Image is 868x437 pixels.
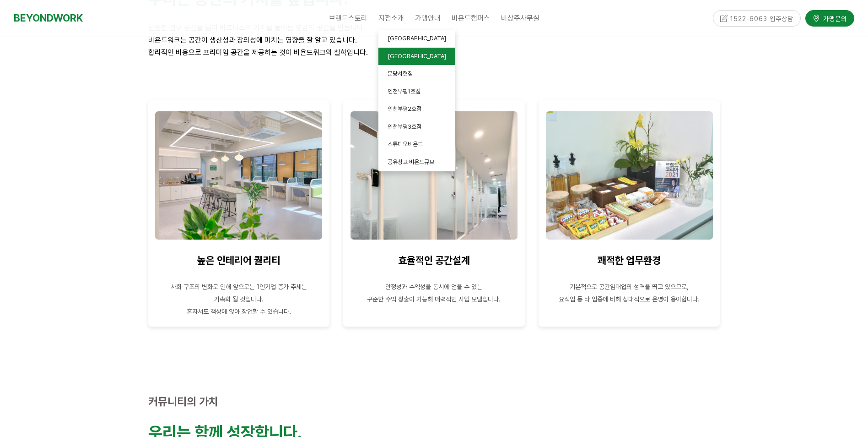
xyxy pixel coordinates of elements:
[388,53,446,60] span: [GEOGRAPHIC_DATA]
[378,136,455,153] a: 스튜디오비욘드
[378,30,455,48] a: [GEOGRAPHIC_DATA]
[350,111,518,240] img: 0644c10963dc0.jpg
[373,7,410,30] a: 지점소개
[187,308,291,315] span: 혼자서도 책상에 앉아 창업할 수 있습니다.
[570,283,689,290] span: 기본적으로 공간임대업의 성격을 띄고 있으므로,
[323,7,373,30] a: 브랜드스토리
[155,111,322,240] img: 7cf4f1c1b9310.jpg
[546,111,713,240] img: a4716c3f373e4.jpg
[496,7,545,30] a: 비상주사무실
[388,158,434,165] span: 공유창고 비욘드큐브
[378,83,455,101] a: 인천부평1호점
[559,295,700,303] span: 요식업 등 타 업종에 비해 상대적으로 운영이 용이합니다.
[378,100,455,118] a: 인천부평2호점
[598,254,661,266] strong: 쾌적한 업무환경
[820,14,847,23] span: 가맹문의
[398,254,470,266] strong: 효율적인 공간설계
[388,123,421,130] span: 인천부평3호점
[378,118,455,136] a: 인천부평3호점
[148,46,720,59] p: 합리적인 비용으로 프리미엄 공간을 제공하는 것이 비욘드워크의 철학입니다.
[378,153,455,171] a: 공유창고 비욘드큐브
[378,14,404,22] span: 지점소개
[14,10,83,27] a: BEYONDWORK
[385,283,482,290] span: 안정성과 수익성을 동시에 얻을 수 있는
[329,14,367,22] span: 브랜드스토리
[388,70,413,77] span: 분당서현점
[148,395,218,408] strong: 커뮤니티의 가치
[415,14,441,22] span: 가맹안내
[410,7,446,30] a: 가맹안내
[388,88,421,95] span: 인천부평1호점
[388,35,446,42] span: [GEOGRAPHIC_DATA]
[197,254,280,266] span: 높은 인테리어 퀄리티
[378,48,455,66] a: [GEOGRAPHIC_DATA]
[171,283,307,290] span: 사회 구조의 변화로 인해 앞으로는 1인기업 증가 추세는
[388,141,423,147] span: 스튜디오비욘드
[378,65,455,83] a: 분당서현점
[214,295,264,303] span: 가속화 될 것입니다.
[388,105,421,112] span: 인천부평2호점
[452,14,490,22] span: 비욘드캠퍼스
[367,295,501,303] span: 꾸준한 수익 창출이 가능해 매력적인 사업 모델입니다.
[805,10,854,26] a: 가맹문의
[501,14,539,22] span: 비상주사무실
[148,34,720,46] p: 비욘드워크는 공간이 생산성과 창의성에 미치는 영향을 잘 알고 있습니다.
[446,7,496,30] a: 비욘드캠퍼스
